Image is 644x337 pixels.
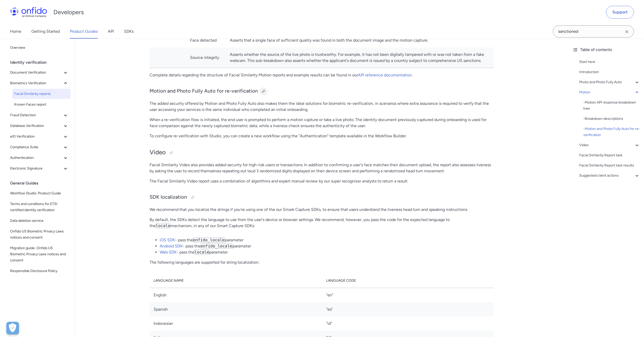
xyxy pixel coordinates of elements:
[10,80,63,86] span: Biometrics Verification
[150,117,494,129] p: When a re-verification flow is initiated, the end user is prompted to perform a motion capture or...
[10,57,73,68] div: Identity verification
[150,259,494,265] p: The following languages are supported for string localization:
[10,112,63,118] span: Fraud Detection
[8,68,71,78] button: Document Verification
[10,228,69,241] span: Onfido US Biometric Privacy Laws notices and consent
[583,99,640,112] a: -Motion API response breakdown tree
[8,142,71,152] button: Compliance Suite
[124,24,134,39] a: SDKs
[583,116,640,122] a: -Breakdown descriptions
[8,131,71,142] button: eID Verification
[8,226,71,243] a: Onfido US Biometric Privacy Laws notices and consent
[579,173,640,179] a: Suggested client actions
[108,24,114,39] a: API
[160,250,177,255] a: Web SDK
[579,152,640,158] a: Facial Similarity Report task
[322,274,494,288] th: Language code
[14,102,69,108] span: Known Faces report
[8,78,71,88] button: Biometrics Verification
[150,316,322,331] td: Indonesian
[10,123,63,129] span: Database Verification
[150,87,494,95] h3: Motion and Photo Fully Auto for re-verification
[6,322,19,334] div: Cookie Preferences
[10,201,69,213] span: Terms and conditions for ETSI certified identity verification
[579,162,640,168] a: Facial Similarity Report task results
[322,316,494,331] td: "id"
[150,162,494,174] p: Facial Similarity Video also provides added security for high-risk users or transactions. In addi...
[6,322,19,334] button: Open Preferences
[226,33,494,47] td: Asserts that a single face of sufficient quality was found in both the document image and the mot...
[583,126,640,138] a: -Motion and Photo Fully Auto for re-verification
[186,47,225,68] td: Source integrity
[606,6,634,19] a: Support
[194,249,210,255] code: locale
[160,238,175,242] a: iOS SDK
[10,45,69,51] span: Overview
[160,244,183,248] a: Android SDK
[150,178,494,184] p: The Facial Similarity Video report uses a combination of algorithms and expert manual review by o...
[31,24,60,39] a: Getting Started
[624,29,630,35] svg: Clear search field button
[579,142,640,148] a: Video
[8,163,71,174] button: Electronic Signature
[160,243,494,249] li: - pass the parameter
[579,79,640,85] a: Photo and Photo Fully Auto
[10,190,69,196] span: Workflow Studio: Product Guide
[150,207,494,213] p: We recommend that you localize the strings if you're using one of the our Smark Capture SDKs, to ...
[553,25,634,38] input: Onfido search input field
[8,199,71,215] a: Terms and conditions for ETSI certified identity verification
[10,70,63,76] span: Document Verification
[579,89,640,95] a: Motion
[322,302,494,316] td: "es"
[12,89,71,99] a: Facial Similarity reports
[8,110,71,120] button: Fraud Detection
[150,274,322,288] th: Language name
[10,144,63,150] span: Compliance Suite
[10,7,47,17] img: Onfido Logo
[8,188,71,198] a: Workflow Studio: Product Guide
[583,126,640,138] div: - Motion and Photo Fully Auto for re-verification
[579,59,640,65] a: Start here
[8,153,71,163] button: Authentication
[200,243,233,249] code: onfido_locale
[583,99,640,112] div: - Motion API response breakdown tree
[160,237,494,243] li: - pass the parameter
[53,8,84,16] h1: Developers
[12,99,71,110] a: Known Faces report
[70,24,98,39] a: Product Guides
[10,24,21,39] a: Home
[150,72,494,78] p: Complete details regarding the structure of Facial Similarity Motion reports and example results ...
[8,43,71,53] a: Overview
[10,268,69,274] span: Responsible Disclosure Policy
[8,266,71,276] a: Responsible Disclosure Policy
[10,218,69,224] span: Data deletion service
[150,288,322,302] td: English
[150,148,494,157] h2: Video
[156,223,171,228] code: locale
[150,133,494,139] p: To configure re-verification with Studio, you can create a new workflow using the "Authentication...
[150,100,494,113] p: The added security offered by Motion and Photo Fully Auto also makes them the ideal solutions for...
[160,249,494,255] li: - pass the parameter
[583,116,640,122] div: - Breakdown descriptions
[579,69,640,75] a: Introduction
[150,302,322,316] td: Spanish
[150,217,494,229] p: By default, the SDKs detect the language to use from the user's device or browser settings. We re...
[8,243,71,265] a: Migration guide: Onfido US Biometric Privacy Laws notices and consent
[10,165,63,172] span: Electronic Signature
[10,178,73,188] div: General Guides
[358,73,412,77] a: API reference documentation
[150,193,494,201] h3: SDK localization
[226,47,494,68] td: Asserts whether the source of the live photo is trustworthy. For example, it has not been digital...
[14,91,69,97] span: Facial Similarity reports
[10,155,63,161] span: Authentication
[10,245,69,263] span: Migration guide: Onfido US Biometric Privacy Laws notices and consent
[193,237,225,243] code: onfido_locale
